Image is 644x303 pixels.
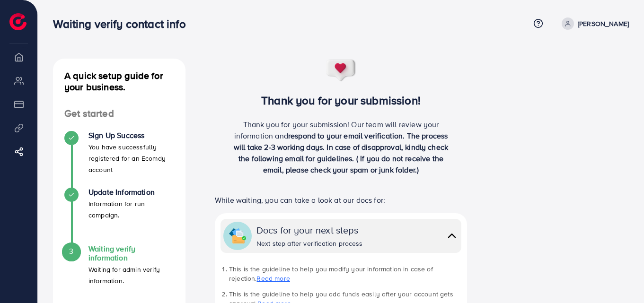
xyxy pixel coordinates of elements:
h4: Sign Up Success [88,131,174,140]
li: Waiting verify information [53,244,185,301]
h3: Waiting verify contact info [53,17,193,31]
li: Update Information [53,188,185,244]
p: Thank you for your submission! Our team will review your information and [229,119,453,175]
h3: Thank you for your submission! [201,94,481,107]
li: This is the guideline to help you modify your information in case of rejection. [229,264,461,284]
span: 3 [69,246,73,257]
img: success [326,59,357,82]
p: Waiting for admin verify information. [88,264,174,286]
img: collapse [445,229,459,242]
h4: Update Information [88,188,174,197]
a: Read more [256,274,290,283]
p: While waiting, you can take a look at our docs for: [215,194,467,206]
iframe: Chat [604,260,637,296]
p: Information for run campaign. [88,198,174,221]
a: [PERSON_NAME] [558,17,629,30]
h4: Waiting verify information [88,244,174,262]
span: respond to your email verification. The process will take 2-3 working days. In case of disapprova... [234,130,448,175]
h4: Get started [53,108,185,120]
img: collapse [229,227,246,244]
p: [PERSON_NAME] [578,18,629,29]
img: logo [9,13,26,30]
h4: A quick setup guide for your business. [53,70,185,93]
div: Docs for your next steps [256,223,363,237]
li: Sign Up Success [53,131,185,188]
div: Next step after verification process [256,239,363,248]
p: You have successfully registered for an Ecomdy account [88,141,174,175]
